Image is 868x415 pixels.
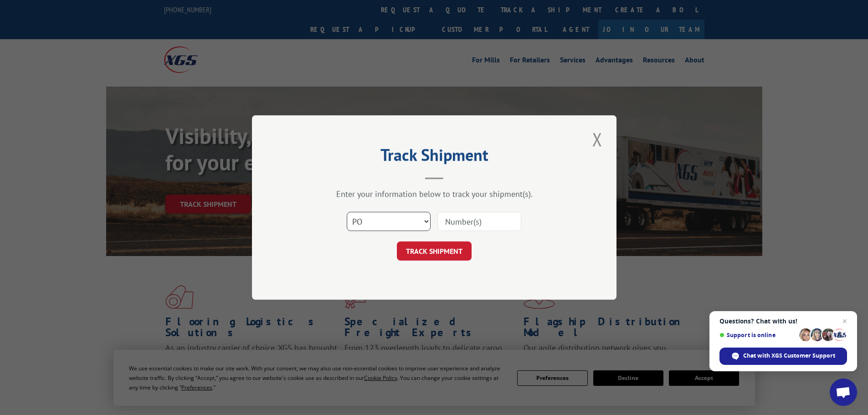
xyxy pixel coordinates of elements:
[437,212,521,231] input: Number(s)
[298,189,571,199] div: Enter your information below to track your shipment(s).
[590,127,605,152] button: Close modal
[743,352,835,360] span: Chat with XGS Customer Support
[719,332,796,338] span: Support is online
[719,348,847,365] span: Chat with XGS Customer Support
[830,379,857,406] a: Open chat
[298,149,571,166] h2: Track Shipment
[397,241,472,261] button: TRACK SHIPMENT
[719,318,847,325] span: Questions? Chat with us!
